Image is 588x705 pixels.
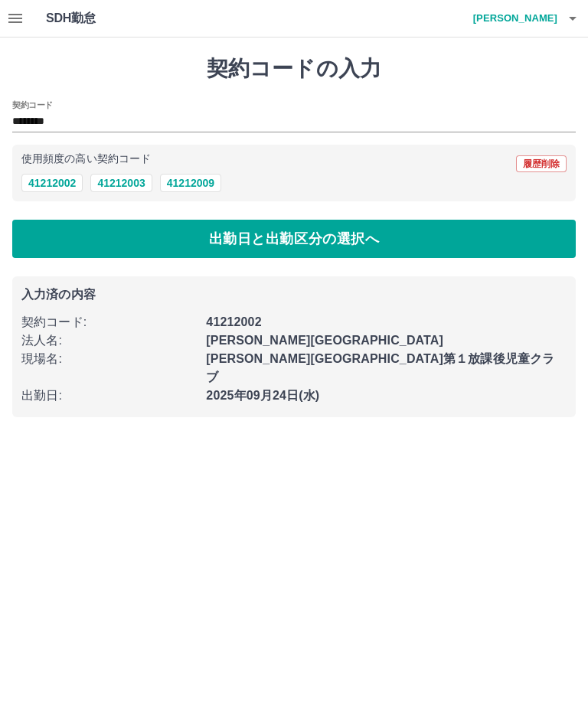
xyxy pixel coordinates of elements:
[206,315,261,328] b: 41212002
[21,174,83,192] button: 41212002
[21,331,197,350] p: 法人名 :
[206,352,554,384] b: [PERSON_NAME][GEOGRAPHIC_DATA]第１放課後児童クラブ
[12,99,53,111] h2: 契約コード
[12,220,576,258] button: 出勤日と出勤区分の選択へ
[206,334,443,347] b: [PERSON_NAME][GEOGRAPHIC_DATA]
[21,289,567,301] p: 入力済の内容
[21,350,197,368] p: 現場名 :
[21,313,197,331] p: 契約コード :
[90,174,152,192] button: 41212003
[21,387,197,405] p: 出勤日 :
[21,154,151,165] p: 使用頻度の高い契約コード
[12,56,576,82] h1: 契約コードの入力
[206,389,319,402] b: 2025年09月24日(水)
[160,174,221,192] button: 41212009
[516,155,567,172] button: 履歴削除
